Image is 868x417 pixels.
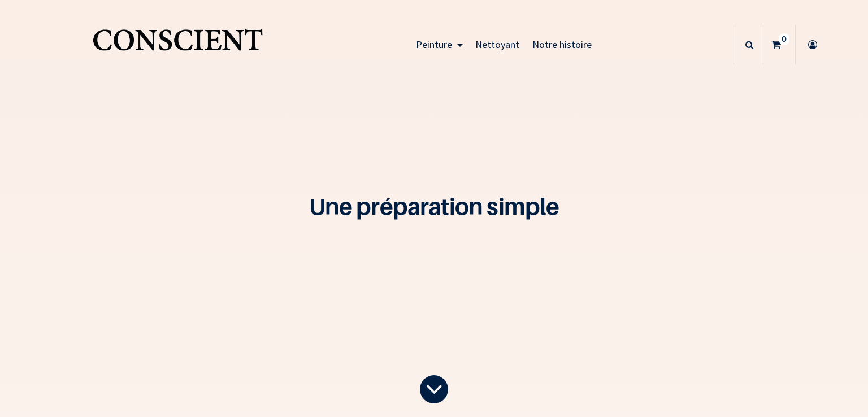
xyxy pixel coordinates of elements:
span: Notre histoire [532,38,592,51]
a: 0 [763,25,795,64]
img: Conscient [90,23,265,67]
a: Peinture [410,25,469,64]
span: Peinture [416,38,452,51]
a: Logo of Conscient [90,23,265,67]
sup: 0 [779,33,789,45]
h1: Une préparation simple [103,194,764,218]
span: Nettoyant [475,38,519,51]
